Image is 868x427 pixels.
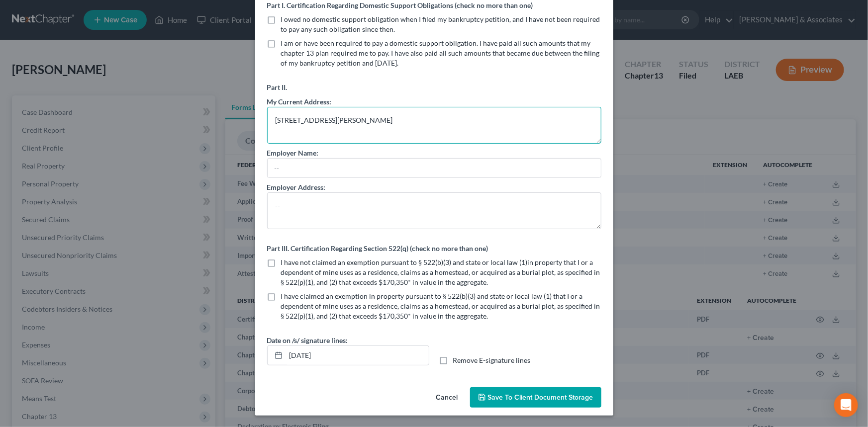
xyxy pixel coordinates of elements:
[834,393,858,417] div: Open Intercom Messenger
[267,243,488,254] label: Part III. Certification Regarding Section 522(q) (check no more than one)
[286,346,429,365] input: MM/DD/YYYY
[267,82,288,92] label: Part II.
[488,393,593,402] span: Save to Client Document Storage
[281,39,600,67] span: I am or have been required to pay a domestic support obligation. I have paid all such amounts tha...
[267,96,332,107] label: My Current Address:
[267,148,319,158] label: Employer Name:
[281,15,600,33] span: I owed no domestic support obligation when I filed my bankruptcy petition, and I have not been re...
[470,387,601,408] button: Save to Client Document Storage
[281,292,600,320] span: I have claimed an exemption in property pursuant to § 522(b)(3) and state or local law (1) that I...
[268,159,601,177] input: --
[453,356,531,364] span: Remove E-signature lines
[267,182,326,192] label: Employer Address:
[267,335,348,345] label: Date on /s/ signature lines:
[428,388,466,408] button: Cancel
[281,258,600,286] span: I have not claimed an exemption pursuant to § 522(b)(3) and state or local law (1)in property tha...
